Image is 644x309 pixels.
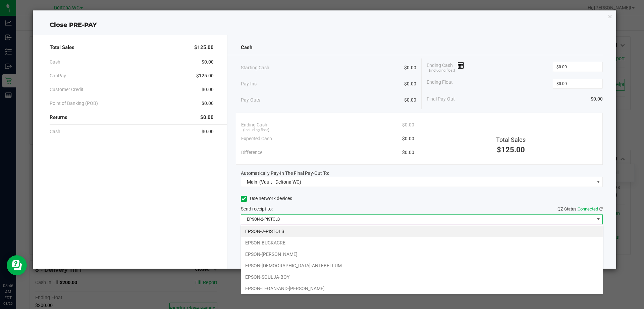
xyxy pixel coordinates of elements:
span: Send receipt to: [241,206,273,211]
span: $0.00 [404,64,416,71]
span: Total Sales [496,136,526,143]
li: EPSON-[PERSON_NAME] [241,248,603,260]
span: Point of Banking (POB) [50,100,98,107]
span: Connected [578,206,598,211]
span: Cash [50,59,60,66]
div: Close PRE-PAY [33,21,616,30]
iframe: Resource center [7,255,27,275]
li: EPSON-2-PISTOLS [241,226,603,237]
div: Returns [50,110,214,125]
span: $0.00 [202,86,214,93]
li: EPSON-BUCKACRE [241,237,603,248]
span: $125.00 [196,72,214,79]
li: EPSON-SOULJA-BOY [241,271,603,283]
span: $0.00 [402,135,414,142]
span: Main [247,179,257,185]
li: EPSON-TEGAN-AND-[PERSON_NAME] [241,283,603,294]
span: CanPay [50,72,66,79]
span: EPSON-2-PISTOLS [241,215,594,224]
span: $125.00 [497,146,525,154]
span: Ending Cash [241,121,267,128]
span: (including float) [243,127,269,133]
li: EPSON-[DEMOGRAPHIC_DATA]-ANTEBELLUM [241,260,603,271]
span: Expected Cash [241,135,272,142]
span: Cash [50,128,60,135]
span: Automatically Pay-In The Final Pay-Out To: [241,170,329,176]
span: Cash [241,44,252,51]
span: $0.00 [200,114,214,121]
label: Use network devices [241,195,292,202]
span: (including float) [429,68,455,74]
span: QZ Status: [557,206,603,211]
span: $0.00 [591,95,603,103]
span: $0.00 [202,100,214,107]
span: Customer Credit [50,86,84,93]
span: $0.00 [202,59,214,66]
span: $125.00 [194,44,214,51]
span: $0.00 [404,96,416,104]
span: $0.00 [404,80,416,87]
span: Difference [241,149,262,156]
span: Ending Float [427,79,453,89]
span: Final Pay-Out [427,95,455,103]
span: Starting Cash [241,64,269,71]
span: Pay-Outs [241,96,260,104]
span: Total Sales [50,44,74,51]
span: Pay-Ins [241,80,257,87]
span: Ending Cash [427,62,464,72]
span: $0.00 [402,149,414,156]
span: $0.00 [402,121,414,128]
span: (Vault - Deltona WC) [259,179,301,185]
span: $0.00 [202,128,214,135]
